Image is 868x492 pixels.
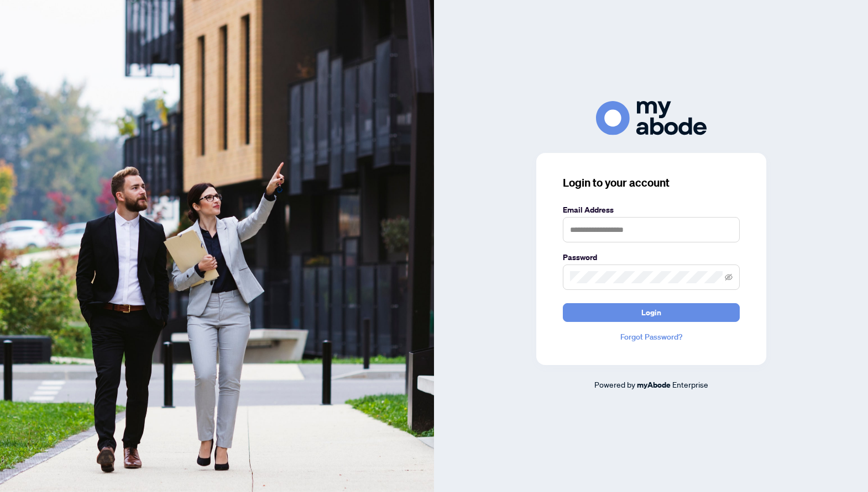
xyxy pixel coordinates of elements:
a: Forgot Password? [563,331,740,343]
span: Powered by [594,379,635,389]
span: Login [641,304,661,321]
a: myAbode [637,379,671,391]
span: eye-invisible [725,273,733,281]
span: Enterprise [672,379,708,389]
label: Email Address [563,204,740,216]
img: ma-logo [596,101,707,135]
h3: Login to your account [563,175,740,191]
button: Login [563,303,740,322]
label: Password [563,251,740,263]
